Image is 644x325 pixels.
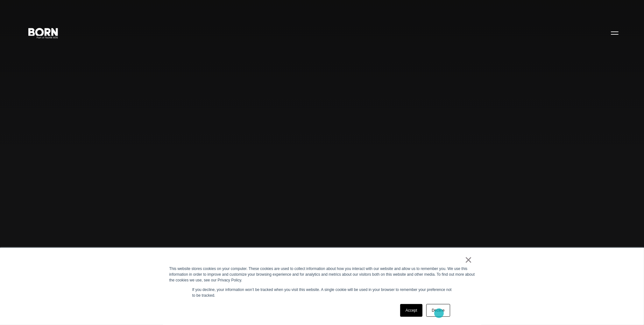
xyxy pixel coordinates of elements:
a: × [465,257,472,263]
div: This website stores cookies on your computer. These cookies are used to collect information about... [169,266,475,283]
a: Decline [426,304,450,317]
p: If you decline, your information won’t be tracked when you visit this website. A single cookie wi... [192,287,452,298]
a: Accept [400,304,423,317]
button: Open [607,26,622,39]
